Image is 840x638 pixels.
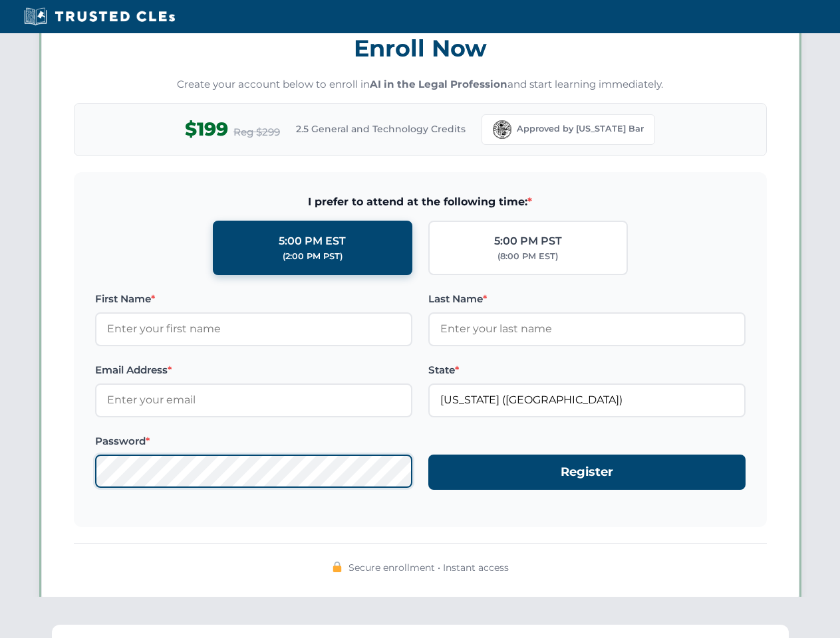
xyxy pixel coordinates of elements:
[95,193,746,211] span: I prefer to attend at the following time:
[233,124,280,140] span: Reg $299
[95,383,412,417] input: Enter your email
[517,122,644,136] span: Approved by [US_STATE] Bar
[493,120,511,139] img: Florida Bar
[95,312,412,346] input: Enter your first name
[95,362,412,378] label: Email Address
[428,291,746,307] label: Last Name
[428,383,746,417] input: Florida (FL)
[428,312,746,346] input: Enter your last name
[428,455,746,490] button: Register
[283,250,343,263] div: (2:00 PM PST)
[428,362,746,378] label: State
[95,433,412,449] label: Password
[494,233,562,250] div: 5:00 PM PST
[74,77,767,92] p: Create your account below to enroll in and start learning immediately.
[20,7,179,27] img: Trusted CLEs
[349,560,509,575] span: Secure enrollment • Instant access
[95,291,412,307] label: First Name
[296,122,466,136] span: 2.5 General and Technology Credits
[279,233,346,250] div: 5:00 PM EST
[332,562,343,572] img: 🔒
[185,114,228,144] span: $199
[497,250,558,263] div: (8:00 PM EST)
[74,27,767,69] h3: Enroll Now
[370,78,507,90] strong: AI in the Legal Profession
